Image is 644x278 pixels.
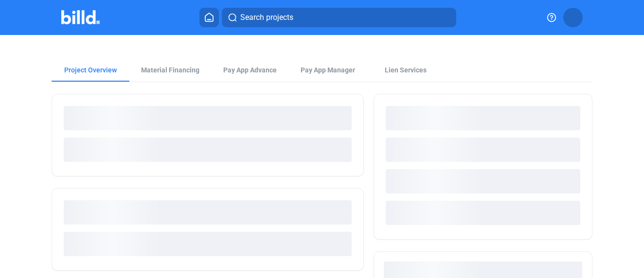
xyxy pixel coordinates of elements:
span: Pay App Manager [301,65,355,75]
div: Pay App Advance [223,65,277,75]
img: Billd Company Logo [61,10,100,24]
div: loading [64,232,352,256]
div: loading [64,200,352,225]
div: loading [64,106,352,130]
div: loading [64,138,352,162]
div: loading [386,169,580,193]
span: Search projects [240,12,293,23]
div: loading [386,138,580,162]
div: Material Financing [141,65,199,75]
button: Search projects [222,8,456,27]
div: loading [386,106,580,130]
div: Lien Services [385,65,427,75]
div: loading [386,201,580,225]
div: Project Overview [64,65,117,75]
